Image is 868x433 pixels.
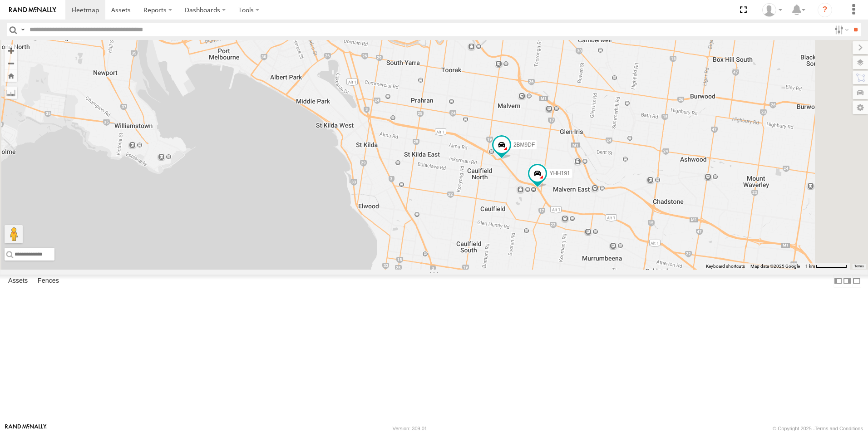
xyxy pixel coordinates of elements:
span: 1 km [805,264,815,269]
button: Zoom out [5,57,17,69]
div: Version: 309.01 [393,426,427,431]
button: Zoom Home [5,69,17,82]
a: Terms (opens in new tab) [854,265,864,268]
label: Assets [4,275,32,287]
a: Visit our Website [5,424,47,433]
button: Map Scale: 1 km per 66 pixels [803,263,850,270]
label: Dock Summary Table to the Left [833,275,843,288]
i: ? [818,3,832,17]
label: Dock Summary Table to the Right [843,275,852,288]
span: 2BM9DF [513,142,535,148]
button: Keyboard shortcuts [706,263,745,270]
span: YHH191 [549,171,570,177]
div: © Copyright 2025 - [773,426,863,431]
label: Fences [33,275,64,287]
label: Map Settings [853,101,868,114]
button: Drag Pegman onto the map to open Street View [5,225,23,243]
a: Terms and Conditions [815,426,863,431]
label: Search Query [19,23,26,36]
label: Hide Summary Table [852,275,861,288]
label: Measure [5,86,17,99]
label: Search Filter Options [831,23,850,36]
img: rand-logo.svg [9,7,56,13]
button: Zoom in [5,44,17,57]
span: Map data ©2025 Google [750,264,800,269]
div: Sean Aliphon [759,3,785,17]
